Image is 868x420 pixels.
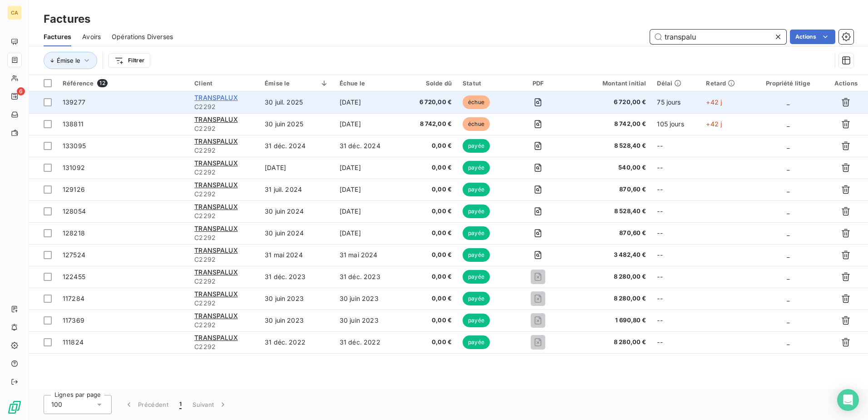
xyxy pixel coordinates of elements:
td: [DATE] [334,157,401,179]
span: 128054 [63,207,86,215]
td: 105 jours [651,113,700,135]
td: 31 déc. 2022 [334,331,401,353]
span: 12 [97,79,107,87]
span: Opérations Diverses [112,32,173,41]
td: 31 mai 2024 [259,244,334,266]
span: 8 742,00 € [406,120,452,129]
td: [DATE] [334,91,401,113]
span: TRANSPALUX [194,137,238,145]
div: Émise le [265,80,329,87]
span: C2292 [194,124,254,133]
span: _ [787,120,789,128]
td: [DATE] [259,157,334,179]
span: TRANSPALUX [194,334,238,341]
span: _ [787,273,789,280]
span: 0,00 € [406,272,452,281]
span: TRANSPALUX [194,181,238,189]
span: TRANSPALUX [194,290,238,298]
td: -- [651,331,700,353]
span: _ [787,251,789,259]
span: 8 528,40 € [572,207,646,216]
td: [DATE] [334,200,401,222]
td: [DATE] [334,179,401,200]
td: 31 mai 2024 [334,244,401,266]
span: TRANSPALUX [194,268,238,276]
span: _ [787,142,789,150]
span: Factures [44,32,71,41]
td: -- [651,266,700,288]
td: 31 déc. 2023 [259,266,334,288]
span: C2292 [194,320,254,330]
span: 6 720,00 € [406,98,452,107]
div: Délai [657,80,695,87]
td: 30 juin 2023 [259,310,334,331]
td: -- [651,179,700,200]
span: C2292 [194,168,254,177]
span: payée [463,161,490,175]
button: Précédent [119,395,174,414]
button: 1 [174,395,187,414]
span: 131092 [63,164,85,171]
div: PDF [515,80,561,87]
span: +42 j [706,98,722,106]
span: TRANSPALUX [194,225,238,232]
span: C2292 [194,190,254,199]
span: 870,60 € [572,229,646,238]
span: TRANSPALUX [194,203,238,210]
div: Statut [463,80,504,87]
img: Logo LeanPay [7,400,22,415]
span: 0,00 € [406,338,452,347]
button: Filtrer [108,53,150,68]
span: 1 690,80 € [572,316,646,325]
span: 117284 [63,295,84,302]
h3: Factures [44,11,90,27]
div: Échue le [340,80,395,87]
span: 0,00 € [406,316,452,325]
td: -- [651,157,700,179]
td: 31 déc. 2024 [334,135,401,157]
div: CA [7,5,22,20]
button: Suivant [187,395,233,414]
span: 6 [17,87,25,95]
span: _ [787,295,789,302]
td: 30 juil. 2025 [259,91,334,113]
div: Client [194,80,254,87]
span: Avoirs [82,32,101,41]
span: TRANSPALUX [194,115,238,123]
td: 30 juin 2023 [334,310,401,331]
span: 0,00 € [406,229,452,238]
span: 6 720,00 € [572,98,646,107]
td: -- [651,310,700,331]
span: 117369 [63,316,84,324]
span: _ [787,98,789,106]
span: 0,00 € [406,185,452,194]
span: échue [463,95,490,109]
span: payée [463,183,490,196]
td: -- [651,244,700,266]
span: 540,00 € [572,163,646,172]
td: -- [651,222,700,244]
span: 3 482,40 € [572,250,646,260]
span: 133095 [63,142,86,150]
span: C2292 [194,255,254,264]
span: TRANSPALUX [194,246,238,254]
span: payée [463,270,490,284]
span: 8 528,40 € [572,141,646,150]
span: échue [463,117,490,131]
td: -- [651,135,700,157]
div: Actions [829,80,863,87]
span: TRANSPALUX [194,159,238,167]
td: -- [651,200,700,222]
td: -- [651,288,700,310]
td: 30 juin 2024 [259,222,334,244]
span: payée [463,226,490,240]
td: 31 déc. 2024 [259,135,334,157]
span: 122455 [63,273,85,280]
span: +42 j [706,120,722,128]
span: _ [787,229,789,237]
span: TRANSPALUX [194,94,238,101]
span: payée [463,314,490,327]
span: 139277 [63,98,85,106]
div: Retard [706,80,747,87]
span: 0,00 € [406,207,452,216]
